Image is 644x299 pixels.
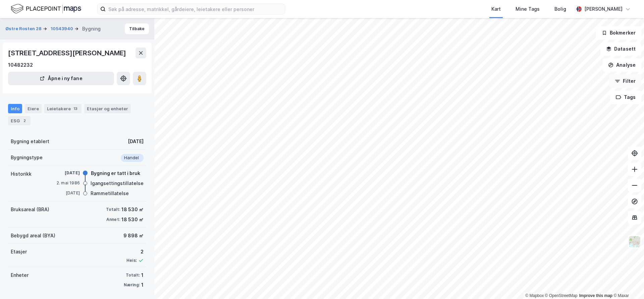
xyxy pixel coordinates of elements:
[11,232,55,240] div: Bebygd areal (BYA)
[8,61,33,69] div: 10482232
[82,25,101,33] div: Bygning
[584,5,623,13] div: [PERSON_NAME]
[491,5,501,13] div: Kart
[554,5,566,13] div: Bolig
[53,170,80,176] div: [DATE]
[11,3,81,15] img: logo.f888ab2527a4732fd821a326f86c7f29.svg
[126,273,140,278] div: Totalt:
[44,104,82,113] div: Leietakere
[610,267,644,299] iframe: Chat Widget
[579,293,612,298] a: Improve this map
[602,58,641,72] button: Analyse
[610,267,644,299] div: Kontrollprogram for chat
[128,137,144,145] div: [DATE]
[11,170,32,178] div: Historikk
[106,217,120,222] div: Annet:
[121,205,144,214] div: 18 530 ㎡
[11,137,49,145] div: Bygning etablert
[51,25,74,32] button: 10543940
[126,248,144,256] div: 2
[11,154,43,162] div: Bygningstype
[8,72,114,85] button: Åpne i ny fane
[91,189,129,197] div: Rammetillatelse
[8,48,127,58] div: [STREET_ADDRESS][PERSON_NAME]
[126,258,137,263] div: Heis:
[11,271,29,279] div: Enheter
[516,5,540,13] div: Mine Tags
[628,235,641,248] img: Z
[106,207,120,212] div: Totalt:
[8,116,31,125] div: ESG
[596,26,641,40] button: Bokmerker
[525,293,544,298] a: Mapbox
[121,216,144,224] div: 18 530 ㎡
[25,104,42,113] div: Eiere
[123,232,144,240] div: 9 898 ㎡
[106,4,285,14] input: Søk på adresse, matrikkel, gårdeiere, leietakere eller personer
[125,23,149,34] button: Tilbake
[11,248,27,256] div: Etasjer
[610,91,641,104] button: Tags
[11,205,49,214] div: Bruksareal (BRA)
[124,282,140,288] div: Næring:
[545,293,578,298] a: OpenStreetMap
[600,42,641,56] button: Datasett
[141,271,144,279] div: 1
[91,169,140,177] div: Bygning er tatt i bruk
[53,180,80,186] div: 2. mai 1986
[5,25,43,32] button: Østre Rosten 28
[91,179,144,187] div: Igangsettingstillatelse
[609,74,641,88] button: Filter
[8,104,22,113] div: Info
[72,105,79,112] div: 13
[21,117,28,124] div: 2
[141,281,144,289] div: 1
[87,106,128,112] div: Etasjer og enheter
[53,190,80,196] div: [DATE]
